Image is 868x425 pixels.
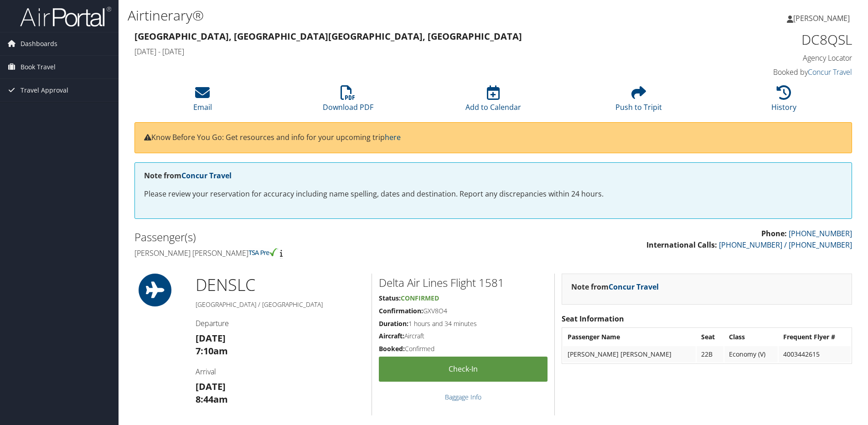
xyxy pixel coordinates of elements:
[379,332,548,341] h5: Aircraft
[697,329,723,345] th: Seat
[196,380,226,393] strong: [DATE]
[789,228,852,238] a: [PHONE_NUMBER]
[134,229,486,245] h2: Passenger(s)
[379,344,405,353] strong: Booked:
[401,294,439,302] span: Confirmed
[719,240,852,250] a: [PHONE_NUMBER] / [PHONE_NUMBER]
[134,248,486,258] h4: [PERSON_NAME] [PERSON_NAME]
[21,79,68,102] span: Travel Approval
[771,90,796,112] a: History
[196,318,365,328] h4: Departure
[248,248,278,256] img: tsa-precheck.png
[385,132,401,142] a: here
[683,53,852,63] h4: Agency Locator
[761,228,787,238] strong: Phone:
[196,393,228,405] strong: 8:44am
[379,306,423,315] strong: Confirmation:
[563,329,696,345] th: Passenger Name
[21,32,57,55] span: Dashboards
[646,240,717,250] strong: International Calls:
[379,357,548,382] a: Check-in
[144,188,842,200] p: Please review your reservation for accuracy including name spelling, dates and destination. Repor...
[683,67,852,77] h4: Booked by
[196,367,365,377] h4: Arrival
[134,47,669,57] h4: [DATE] - [DATE]
[379,319,548,328] h5: 1 hours and 34 minutes
[445,393,481,401] a: Baggage Info
[196,345,228,357] strong: 7:10am
[379,306,548,316] h5: GXV8O4
[128,6,615,25] h1: Airtinerary®
[787,5,859,32] a: [PERSON_NAME]
[724,329,778,345] th: Class
[134,30,522,42] strong: [GEOGRAPHIC_DATA], [GEOGRAPHIC_DATA] [GEOGRAPHIC_DATA], [GEOGRAPHIC_DATA]
[21,56,56,78] span: Book Travel
[193,90,212,112] a: Email
[379,294,401,302] strong: Status:
[562,314,624,324] strong: Seat Information
[323,90,373,112] a: Download PDF
[697,346,723,363] td: 22B
[379,275,548,290] h2: Delta Air Lines Flight 1581
[465,90,521,112] a: Add to Calendar
[615,90,662,112] a: Push to Tripit
[144,171,232,181] strong: Note from
[793,13,850,23] span: [PERSON_NAME]
[779,346,851,363] td: 4003442615
[571,282,659,292] strong: Note from
[196,332,226,344] strong: [DATE]
[379,332,404,340] strong: Aircraft:
[196,300,365,309] h5: [GEOGRAPHIC_DATA] / [GEOGRAPHIC_DATA]
[724,346,778,363] td: Economy (V)
[609,282,659,292] a: Concur Travel
[379,344,548,353] h5: Confirmed
[20,6,111,27] img: airportal-logo.png
[808,67,852,77] a: Concur Travel
[683,30,852,49] h1: DC8QSL
[563,346,696,363] td: [PERSON_NAME] [PERSON_NAME]
[181,171,232,181] a: Concur Travel
[144,132,842,144] p: Know Before You Go: Get resources and info for your upcoming trip
[779,329,851,345] th: Frequent Flyer #
[379,319,408,328] strong: Duration:
[196,274,365,296] h1: DEN SLC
